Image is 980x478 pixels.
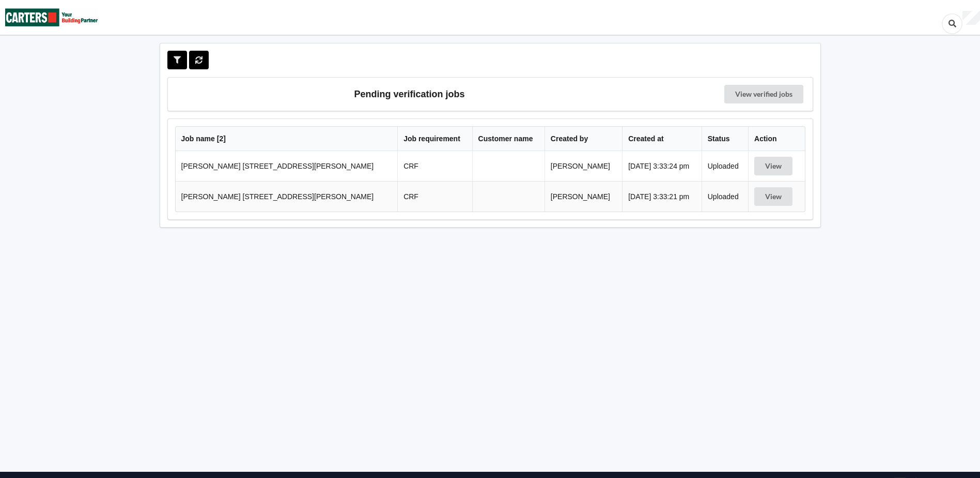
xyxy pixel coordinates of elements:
a: View [754,192,795,201]
div: User Profile [962,11,980,25]
td: [PERSON_NAME] [545,181,622,212]
th: Status [702,127,748,151]
td: [DATE] 3:33:24 pm [622,151,702,181]
th: Customer name [472,127,545,151]
th: Action [748,127,804,151]
a: View verified jobs [724,85,803,103]
td: CRF [397,151,472,181]
td: Uploaded [702,151,748,181]
a: View [754,162,795,170]
th: Created at [622,127,702,151]
th: Job requirement [397,127,472,151]
button: View [754,187,792,206]
img: Carters [5,1,98,34]
h3: Pending verification jobs [175,85,644,103]
td: CRF [397,181,472,212]
th: Created by [545,127,622,151]
td: [PERSON_NAME] [STREET_ADDRESS][PERSON_NAME] [176,181,398,212]
td: [PERSON_NAME] [545,151,622,181]
th: Job name [ 2 ] [176,127,398,151]
button: View [754,157,792,175]
td: [DATE] 3:33:21 pm [622,181,702,212]
td: Uploaded [702,181,748,212]
td: [PERSON_NAME] [STREET_ADDRESS][PERSON_NAME] [176,151,398,181]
